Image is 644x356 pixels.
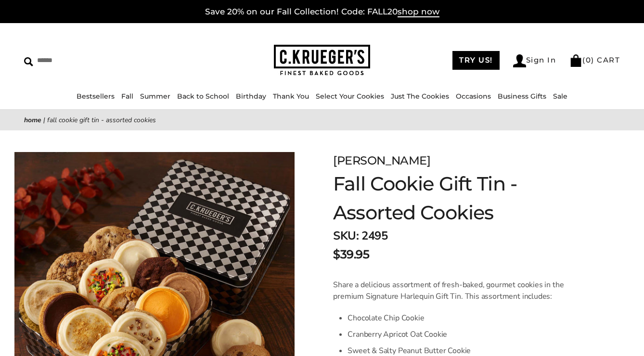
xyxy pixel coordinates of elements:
h1: Fall Cookie Gift Tin - Assorted Cookies [333,169,596,227]
a: Sale [553,92,567,101]
a: Just The Cookies [391,92,449,101]
p: Share a delicious assortment of fresh-baked, gourmet cookies in the premium Signature Harlequin G... [333,279,596,302]
a: (0) CART [569,55,620,64]
strong: SKU: [333,228,359,243]
div: [PERSON_NAME] [333,152,596,169]
span: shop now [398,7,439,17]
nav: breadcrumbs [24,114,620,126]
span: 0 [586,55,592,64]
a: TRY US! [452,51,500,70]
a: Select Your Cookies [316,92,384,101]
span: 2495 [361,228,387,243]
li: Cranberry Apricot Oat Cookie [348,326,596,343]
a: Back to School [177,92,229,101]
a: Bestsellers [77,92,115,101]
a: Birthday [236,92,266,101]
a: Save 20% on our Fall Collection! Code: FALL20shop now [205,7,439,17]
a: Summer [140,92,170,101]
a: Home [24,115,41,125]
input: Search [24,53,162,68]
li: Chocolate Chip Cookie [348,310,596,326]
a: Fall [121,92,133,101]
a: Sign In [513,54,556,67]
a: Occasions [456,92,491,101]
span: $39.95 [333,246,369,263]
a: Business Gifts [498,92,546,101]
a: Thank You [273,92,309,101]
img: Bag [569,54,582,67]
img: Account [513,54,526,67]
img: Search [24,57,33,66]
span: | [43,115,45,125]
span: Fall Cookie Gift Tin - Assorted Cookies [47,115,156,125]
img: C.KRUEGER'S [274,45,370,76]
